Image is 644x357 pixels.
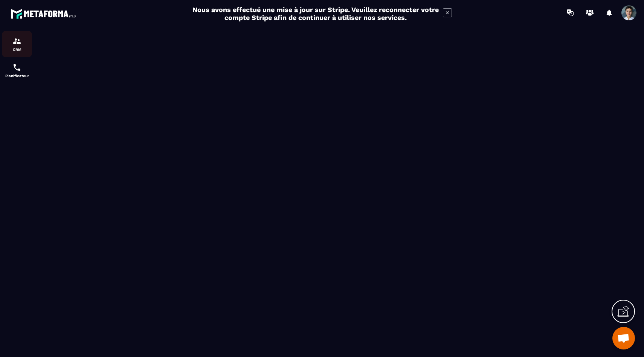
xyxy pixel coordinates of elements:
[2,57,32,84] a: schedulerschedulerPlanificateur
[2,74,32,78] p: Planificateur
[192,6,439,21] h2: Nous avons effectué une mise à jour sur Stripe. Veuillez reconnecter votre compte Stripe afin de ...
[612,327,635,349] div: Ouvrir le chat
[2,31,32,57] a: formationformationCRM
[12,63,21,72] img: scheduler
[2,47,32,52] p: CRM
[12,37,21,46] img: formation
[11,7,78,21] img: logo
